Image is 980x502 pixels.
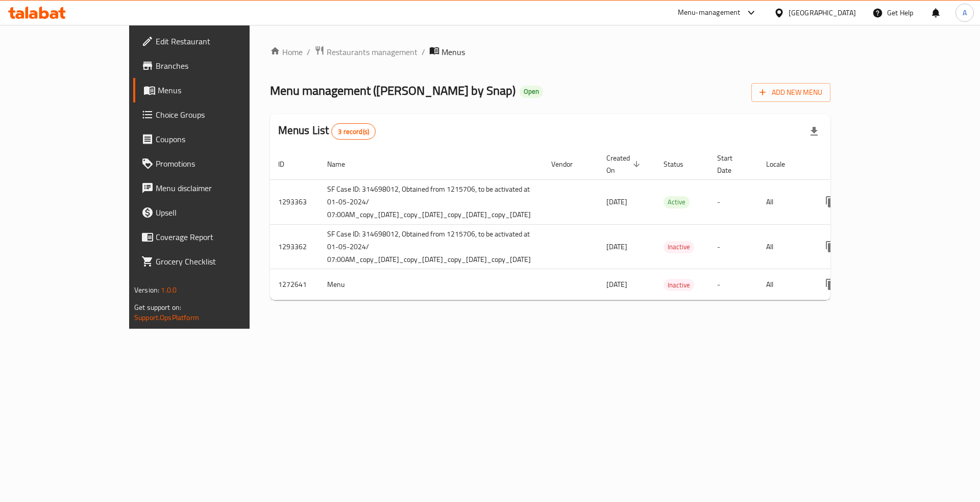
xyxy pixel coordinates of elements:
button: Add New Menu [751,83,830,102]
a: Menu disclaimer [133,176,293,200]
span: Version: [134,283,159,297]
td: 1272641 [270,269,319,300]
span: Name [327,158,358,170]
span: Coupons [156,133,285,145]
td: 1293363 [270,179,319,224]
span: Active [664,196,690,208]
td: 1293362 [270,224,319,269]
nav: breadcrumb [270,45,830,59]
td: All [758,224,811,269]
button: more [819,190,843,214]
span: Menus [442,46,465,58]
th: Actions [811,149,925,180]
div: [GEOGRAPHIC_DATA] [789,7,856,18]
div: Export file [802,119,826,144]
span: A [963,7,967,18]
a: Restaurants management [314,45,418,59]
td: All [758,179,811,224]
span: Inactive [664,279,694,291]
span: [DATE] [606,195,627,208]
td: - [709,269,758,300]
span: Upsell [156,206,285,219]
h2: Menus List [278,123,376,140]
table: enhanced table [270,149,925,301]
span: Inactive [664,241,694,253]
span: Menu disclaimer [156,182,285,194]
span: 1.0.0 [161,283,177,297]
a: Coupons [133,127,293,151]
div: Active [664,196,690,208]
div: Inactive [664,241,694,253]
span: Promotions [156,157,285,170]
a: Coverage Report [133,225,293,249]
div: Menu-management [678,7,741,19]
span: Branches [156,60,285,72]
td: SF Case ID: 314698012, Obtained from 1215706, to be activated at 01-05-2024/ 07:00AM_copy_[DATE]_... [319,179,543,224]
span: Menu management ( [PERSON_NAME] by Snap ) [270,79,516,102]
span: Start Date [717,152,746,176]
div: Open [520,86,543,98]
span: Open [520,87,543,96]
a: Promotions [133,151,293,176]
span: Status [664,158,697,170]
span: Coverage Report [156,231,285,243]
td: Menu [319,269,543,300]
li: / [307,46,310,58]
span: Grocery Checklist [156,255,285,268]
span: Add New Menu [759,86,822,99]
span: [DATE] [606,240,627,253]
span: Restaurants management [327,46,418,58]
button: more [819,234,843,259]
span: 3 record(s) [332,127,375,137]
span: [DATE] [606,278,627,291]
span: Vendor [551,158,586,170]
span: Menus [158,84,285,96]
td: All [758,269,811,300]
div: Total records count [331,123,376,140]
span: Choice Groups [156,109,285,121]
span: ID [278,158,298,170]
a: Menus [133,78,293,102]
a: Upsell [133,200,293,225]
a: Support.OpsPlatform [134,311,199,324]
span: Created On [606,152,643,176]
span: Edit Restaurant [156,35,285,47]
a: Branches [133,54,293,78]
td: - [709,179,758,224]
a: Grocery Checklist [133,249,293,274]
span: Get support on: [134,301,181,314]
td: - [709,224,758,269]
a: Edit Restaurant [133,29,293,54]
button: more [819,272,843,297]
td: SF Case ID: 314698012, Obtained from 1215706, to be activated at 01-05-2024/ 07:00AM_copy_[DATE]_... [319,224,543,269]
li: / [422,46,425,58]
a: Choice Groups [133,102,293,127]
span: Locale [766,158,798,170]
